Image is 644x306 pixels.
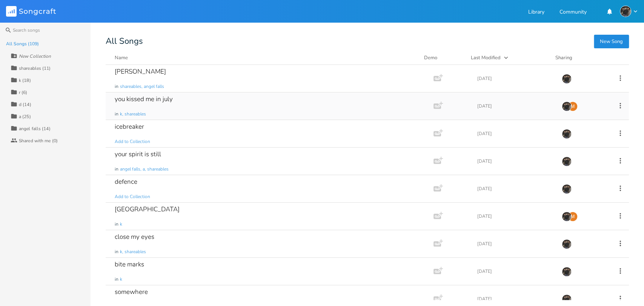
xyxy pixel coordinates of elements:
[424,54,462,62] div: Demo
[115,194,150,200] span: Add to Collection
[120,249,146,255] span: k, shareables
[471,54,546,62] button: Last Modified
[120,166,169,172] span: angel falls, a, shareables
[115,54,128,61] div: Name
[115,83,118,90] span: in
[562,267,572,277] img: August Tyler Gallant
[620,6,631,17] img: August Tyler Gallant
[115,138,150,145] span: Add to Collection
[120,83,164,90] span: shareables, angel falls
[120,221,122,228] span: k
[562,239,572,249] img: August Tyler Gallant
[19,102,31,107] div: d (14)
[115,123,144,130] div: icebreaker
[115,54,415,62] button: Name
[562,157,572,166] img: August Tyler Gallant
[115,68,166,75] div: [PERSON_NAME]
[115,151,161,157] div: your spirit is still
[115,221,118,228] span: in
[477,241,553,246] div: [DATE]
[120,111,146,117] span: k, shareables
[477,104,553,108] div: [DATE]
[115,276,118,283] span: in
[555,54,601,62] div: Sharing
[19,138,58,143] div: Shared with me (0)
[115,111,118,117] span: in
[562,294,572,304] img: August Tyler Gallant
[568,101,578,111] div: mattsteele87
[19,78,31,83] div: k (18)
[6,42,39,46] div: All Songs (109)
[19,54,51,58] div: New Collection
[562,74,572,84] img: August Tyler Gallant
[106,38,629,45] div: All Songs
[562,212,572,221] img: August Tyler Gallant
[562,101,572,111] img: August Tyler Gallant
[19,114,31,119] div: a (25)
[471,54,501,61] div: Last Modified
[594,35,629,48] button: New Song
[115,289,148,295] div: somewhere
[115,96,173,102] div: you kissed me in july
[115,178,137,185] div: defence
[120,276,122,283] span: k
[477,159,553,163] div: [DATE]
[559,9,587,16] a: Community
[115,261,144,268] div: bite marks
[477,131,553,136] div: [DATE]
[562,129,572,139] img: August Tyler Gallant
[477,214,553,218] div: [DATE]
[19,126,51,131] div: angel falls (14)
[477,186,553,191] div: [DATE]
[19,90,28,95] div: r (6)
[115,166,118,172] span: in
[115,249,118,255] span: in
[115,206,180,212] div: [GEOGRAPHIC_DATA]
[528,9,544,16] a: Library
[568,212,578,221] div: mattsteele87
[477,76,553,81] div: [DATE]
[477,269,553,274] div: [DATE]
[477,297,553,301] div: [DATE]
[562,184,572,194] img: August Tyler Gallant
[19,66,51,71] div: shareables (11)
[115,234,154,240] div: close my eyes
